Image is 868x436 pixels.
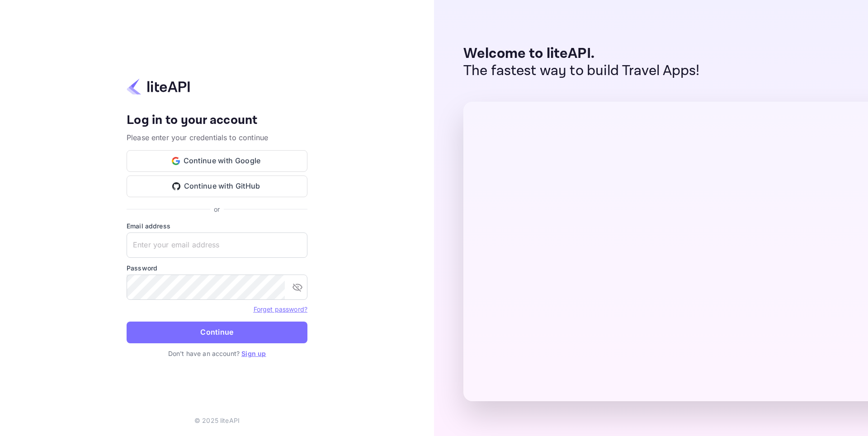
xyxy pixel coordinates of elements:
[254,305,307,313] a: Forget password?
[127,175,307,197] button: Continue with GitHub
[127,232,307,258] input: Enter your email address
[214,204,220,214] p: or
[127,221,307,231] label: Email address
[241,350,266,357] a: Sign up
[127,322,307,343] button: Continue
[127,349,307,358] p: Don't have an account?
[127,113,307,128] h4: Log in to your account
[463,62,700,80] p: The fastest way to build Travel Apps!
[127,78,190,95] img: liteapi
[463,45,700,62] p: Welcome to liteAPI.
[127,263,307,273] label: Password
[127,132,307,143] p: Please enter your credentials to continue
[127,150,307,172] button: Continue with Google
[254,304,307,313] a: Forget password?
[288,278,307,296] button: toggle password visibility
[194,416,240,425] p: © 2025 liteAPI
